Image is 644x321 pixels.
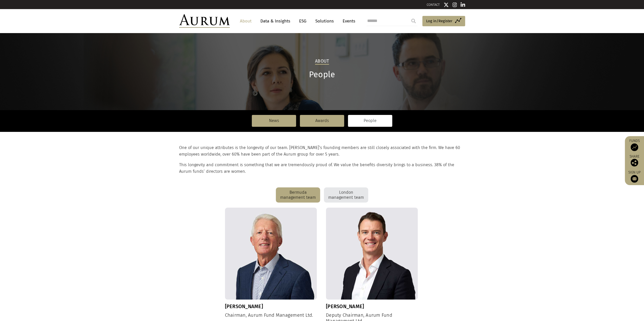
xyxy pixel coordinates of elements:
h4: Chairman, Aurum Fund Management Ltd. [225,312,317,318]
a: Events [340,16,355,26]
p: One of our unique attributes is the longevity of our team. [PERSON_NAME]’s founding members are s... [179,144,464,158]
a: Solutions [313,16,336,26]
img: Sign up to our newsletter [631,175,638,183]
div: Share [627,155,641,166]
a: Awards [300,115,344,127]
h3: [PERSON_NAME] [326,303,418,309]
img: Aurum [179,14,230,28]
img: Instagram icon [452,2,457,7]
div: London management team [324,187,368,203]
span: Log in/Register [426,18,452,24]
a: ESG [297,16,309,26]
img: Access Funds [631,143,638,151]
a: News [252,115,296,127]
a: About [237,16,254,26]
h3: [PERSON_NAME] [225,303,317,309]
h2: About [315,59,329,65]
img: Share this post [631,159,638,166]
img: Twitter icon [444,2,449,7]
h1: People [179,70,465,80]
a: Log in/Register [422,16,465,27]
div: Bermuda management team [276,187,320,203]
a: People [348,115,392,127]
p: This longevity and commitment is something that we are tremendously proud of. We value the benefi... [179,162,464,175]
a: CONTACT [427,3,440,7]
input: Submit [408,16,419,26]
a: Sign up [627,170,641,183]
a: Funds [627,139,641,151]
img: Linkedin icon [461,2,465,7]
a: Data & Insights [258,16,293,26]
